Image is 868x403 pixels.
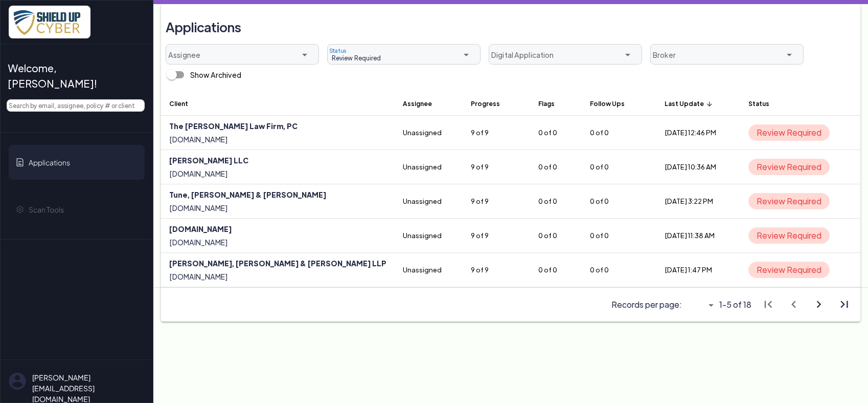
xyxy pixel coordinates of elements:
[395,91,463,116] th: Assignee
[656,91,740,116] th: Last Update
[656,150,740,184] td: [DATE] 10:36 AM
[299,49,311,61] i: arrow_drop_down
[530,253,582,287] td: 0 of 0
[463,253,530,287] td: 9 of 9
[9,145,145,180] a: Applications
[463,184,530,219] td: 9 of 9
[162,65,241,85] div: Show Archived
[161,91,395,116] th: Client
[786,298,800,311] i: chevron_left
[29,157,70,168] span: Applications
[761,298,775,311] i: first_page
[748,193,830,209] span: Review Required
[740,91,860,116] th: Status
[190,70,241,80] div: Show Archived
[395,219,463,253] td: Unassigned
[748,124,830,141] span: Review Required
[460,49,472,61] i: arrow_drop_down
[656,184,740,219] td: [DATE] 3:22 PM
[530,91,582,116] th: Flags
[656,253,740,287] td: [DATE] 1:47 PM
[9,6,90,38] img: x7pemu0IxLxkcbZJZdzx2HwkaHwO9aaLS0XkQIJL.png
[395,184,463,219] td: Unassigned
[812,298,826,311] i: chevron_right
[530,184,582,219] td: 0 of 0
[395,150,463,184] td: Unassigned
[9,56,145,95] a: Welcome, [PERSON_NAME]!
[166,14,241,40] h3: Applications
[9,372,26,390] img: su-uw-user-icon.svg
[463,219,530,253] td: 9 of 9
[9,192,145,227] a: Scan Tools
[29,204,64,215] span: Scan Tools
[582,116,656,150] td: 0 of 0
[463,116,530,150] td: 9 of 9
[748,159,830,175] span: Review Required
[582,219,656,253] td: 0 of 0
[748,262,830,278] span: Review Required
[16,158,24,166] img: application-icon.svg
[656,219,740,253] td: [DATE] 11:38 AM
[7,99,145,112] input: Search by email, assignee, policy # or client
[783,49,795,61] i: arrow_drop_down
[582,91,656,116] th: Follow Ups
[582,150,656,184] td: 0 of 0
[719,299,751,311] span: 1-5 of 18
[582,253,656,287] td: 0 of 0
[611,299,682,311] span: Records per page:
[837,298,851,311] i: last_page
[656,116,740,150] td: [DATE] 12:46 PM
[8,60,136,91] span: Welcome, [PERSON_NAME]!
[395,116,463,150] td: Unassigned
[463,150,530,184] td: 9 of 9
[16,205,24,214] img: gear-icon.svg
[817,354,868,403] iframe: Chat Widget
[582,184,656,219] td: 0 of 0
[395,253,463,287] td: Unassigned
[706,100,713,108] i: arrow_upward
[705,299,717,311] i: arrow_drop_down
[748,227,830,244] span: Review Required
[328,53,381,62] span: Review Required
[530,150,582,184] td: 0 of 0
[530,219,582,253] td: 0 of 0
[622,49,634,61] i: arrow_drop_down
[530,116,582,150] td: 0 of 0
[463,91,530,116] th: Progress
